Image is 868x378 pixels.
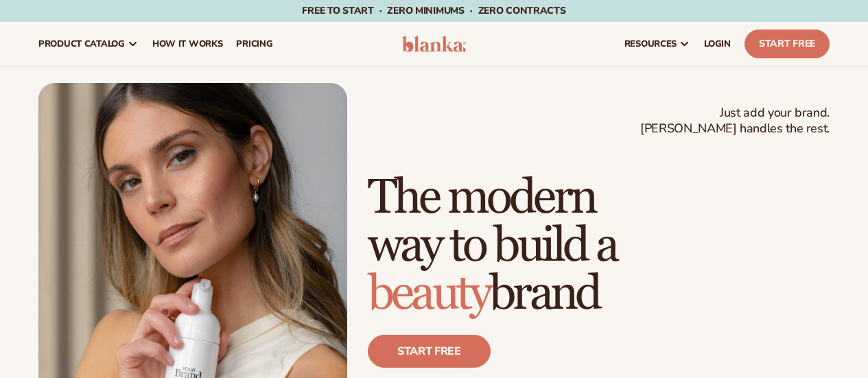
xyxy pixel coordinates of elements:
a: How It Works [145,22,230,66]
span: LOGIN [704,38,731,49]
h1: The modern way to build a brand [368,174,830,318]
a: LOGIN [697,22,738,66]
img: logo [402,36,467,52]
span: How It Works [152,38,223,49]
span: beauty [368,265,489,323]
a: Start Free [744,29,830,58]
a: Start free [368,335,491,368]
a: product catalog [32,22,145,66]
span: resources [624,38,677,49]
a: resources [618,22,697,66]
a: pricing [229,22,279,66]
span: Free to start · ZERO minimums · ZERO contracts [302,4,565,17]
span: pricing [236,38,272,49]
span: product catalog [38,38,125,49]
span: Just add your brand. [PERSON_NAME] handles the rest. [640,105,830,137]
